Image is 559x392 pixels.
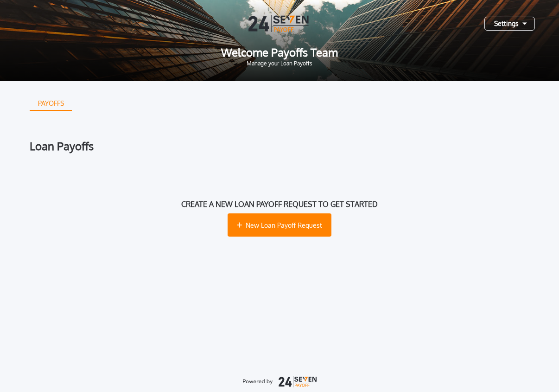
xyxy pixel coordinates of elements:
[15,47,544,58] span: Welcome Payoffs Team
[484,17,535,31] button: Settings
[181,199,378,210] h1: Create a new loan payoff request to get started
[30,141,529,152] div: Loan Payoffs
[248,15,311,32] img: Logo
[15,61,544,66] span: Manage your Loan Payoffs
[228,213,331,237] button: New Loan Payoff Request
[242,376,317,387] img: logo
[31,96,71,111] div: PAYOFFS
[30,96,72,111] button: PAYOFFS
[246,220,322,230] span: New Loan Payoff Request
